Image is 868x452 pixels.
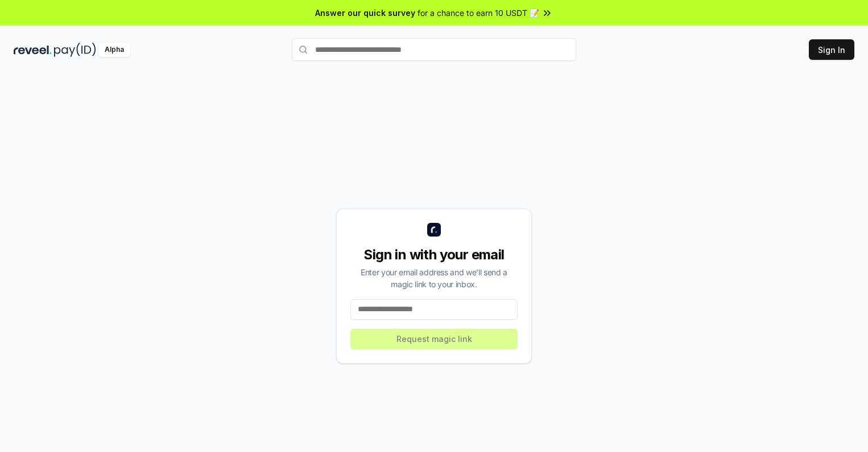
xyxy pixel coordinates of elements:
[427,223,441,237] img: logo_small
[315,7,415,19] span: Answer our quick survey
[14,43,52,57] img: reveel_dark
[54,43,96,57] img: pay_id
[98,43,130,57] div: Alpha
[350,266,518,290] div: Enter your email address and we’ll send a magic link to your inbox.
[809,39,854,60] button: Sign In
[350,246,518,264] div: Sign in with your email
[418,7,539,19] span: for a chance to earn 10 USDT 📝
